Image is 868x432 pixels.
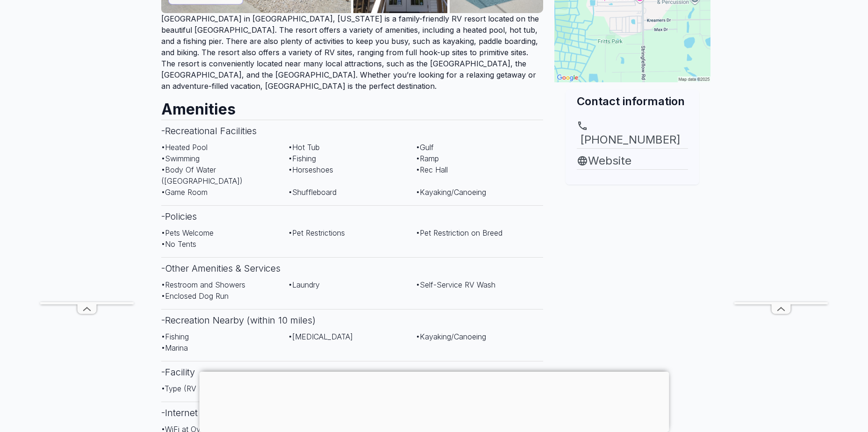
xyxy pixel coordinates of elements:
span: • Enclosed Dog Run [161,291,229,301]
h3: - Other Amenities & Services [161,257,544,279]
h2: Contact information [577,94,688,109]
span: • Pets Welcome [161,228,214,238]
iframe: Advertisement [734,22,828,302]
span: • Kayaking/Canoeing [416,332,486,341]
span: • Game Room [161,187,208,197]
span: • Kayaking/Canoeing [416,187,486,197]
iframe: Advertisement [554,185,710,302]
h3: - Recreational Facilities [161,120,544,142]
span: • Ramp [416,154,439,163]
span: • Heated Pool [161,143,208,152]
span: • Pet Restriction on Breed [416,228,502,238]
span: • Pet Restrictions [288,228,345,238]
span: • Gulf [416,143,434,152]
h2: Amenities [161,92,544,120]
span: • Hot Tub [288,143,320,152]
span: • No Tents [161,239,196,249]
span: • Type (RV Park) [161,384,216,393]
p: [GEOGRAPHIC_DATA] in [GEOGRAPHIC_DATA], [US_STATE] is a family-friendly RV resort located on the ... [161,13,544,92]
span: • Laundry [288,280,320,289]
a: Website [577,152,688,169]
iframe: Advertisement [199,372,669,430]
span: • Fishing [161,332,189,341]
a: [PHONE_NUMBER] [577,120,688,148]
span: • Rec Hall [416,165,448,174]
span: • Swimming [161,154,200,163]
span: • Marina [161,343,188,353]
span: • Self-Service RV Wash [416,280,495,289]
span: • [MEDICAL_DATA] [288,332,353,341]
span: • Body Of Water ([GEOGRAPHIC_DATA]) [161,165,243,186]
h3: - Recreation Nearby (within 10 miles) [161,309,544,331]
span: • Shuffleboard [288,187,337,197]
span: • Horseshoes [288,165,333,174]
h3: - Internet [161,402,544,424]
iframe: Advertisement [40,22,134,302]
span: • Fishing [288,154,316,163]
span: • Restroom and Showers [161,280,245,289]
h3: - Policies [161,205,544,227]
h3: - Facility [161,361,544,383]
